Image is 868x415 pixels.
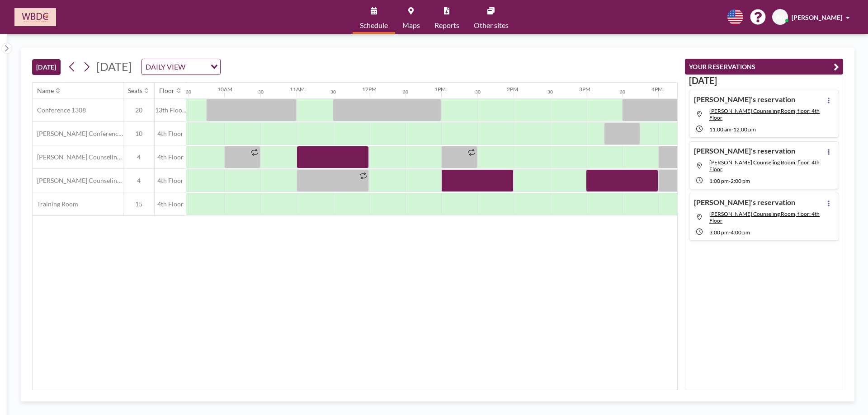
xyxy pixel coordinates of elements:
[14,8,56,26] img: organization-logo
[694,198,795,207] h4: [PERSON_NAME]'s reservation
[620,89,625,95] div: 30
[709,126,731,133] span: 11:00 AM
[709,210,820,224] span: Serlin Counseling Room, floor: 4th Floor
[507,86,518,93] div: 2PM
[155,106,186,114] span: 13th Floo...
[792,14,842,21] span: [PERSON_NAME]
[155,153,186,161] span: 4th Floor
[776,13,785,21] span: AK
[142,59,220,75] div: Search for option
[155,130,186,138] span: 4th Floor
[694,95,795,104] h4: [PERSON_NAME]'s reservation
[123,130,154,138] span: 10
[731,126,733,133] span: -
[651,86,663,93] div: 4PM
[729,229,731,236] span: -
[33,130,123,138] span: [PERSON_NAME] Conference Room
[362,86,377,93] div: 12PM
[402,22,420,29] span: Maps
[360,22,388,29] span: Schedule
[290,86,305,93] div: 11AM
[128,87,142,95] div: Seats
[188,61,205,73] input: Search for option
[709,229,729,236] span: 3:00 PM
[685,59,843,75] button: YOUR RESERVATIONS
[694,146,795,155] h4: [PERSON_NAME]'s reservation
[123,200,154,208] span: 15
[33,177,123,185] span: [PERSON_NAME] Counseling Room
[403,89,408,95] div: 30
[689,75,839,86] h3: [DATE]
[37,87,54,95] div: Name
[330,89,336,95] div: 30
[155,177,186,185] span: 4th Floor
[731,177,750,184] span: 2:00 PM
[729,177,731,184] span: -
[96,60,132,73] span: [DATE]
[159,87,175,95] div: Floor
[123,153,154,161] span: 4
[186,89,191,95] div: 30
[33,200,78,208] span: Training Room
[731,229,750,236] span: 4:00 PM
[709,159,820,173] span: Serlin Counseling Room, floor: 4th Floor
[258,89,264,95] div: 30
[32,59,61,75] button: [DATE]
[547,89,553,95] div: 30
[123,106,154,114] span: 20
[474,22,509,29] span: Other sites
[434,86,446,93] div: 1PM
[33,153,123,161] span: [PERSON_NAME] Counseling Room
[709,107,820,121] span: McHugh Counseling Room, floor: 4th Floor
[579,86,590,93] div: 3PM
[733,126,756,133] span: 12:00 PM
[434,22,459,29] span: Reports
[475,89,481,95] div: 30
[123,177,154,185] span: 4
[709,177,729,184] span: 1:00 PM
[217,86,232,93] div: 10AM
[144,61,187,73] span: DAILY VIEW
[155,200,186,208] span: 4th Floor
[33,106,86,114] span: Conference 1308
